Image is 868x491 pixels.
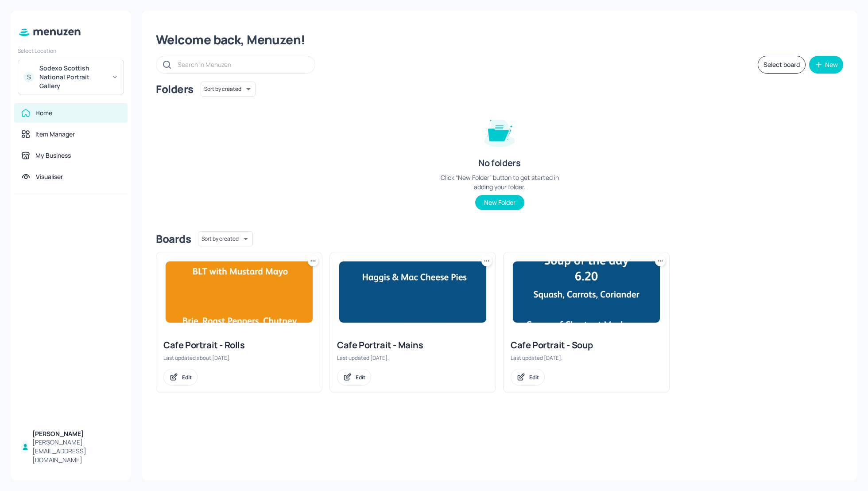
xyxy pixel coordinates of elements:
div: Sodexo Scottish National Portrait Gallery [39,64,106,90]
div: Edit [356,374,365,381]
div: Boards [156,232,191,246]
div: Last updated [DATE]. [511,354,662,362]
img: 2025-06-09-1749458614777l187jgfxbq.jpeg [339,261,486,323]
div: New [825,62,838,68]
div: Edit [529,374,539,381]
button: New [809,56,843,74]
div: S [23,72,34,82]
div: Sort by created [201,80,256,98]
div: Home [35,109,52,117]
div: Select Location [18,47,124,55]
div: No folders [478,157,520,169]
img: 2025-05-27-17483385572063272ok3ggty.jpeg [513,261,660,323]
button: New Folder [475,195,524,210]
button: Select board [758,56,806,74]
div: Cafe Portrait - Mains [337,339,488,351]
div: Last updated about [DATE]. [163,354,315,362]
div: Item Manager [35,130,75,139]
div: Sort by created [198,230,253,248]
div: Visualiser [36,172,63,181]
div: Folders [156,82,194,96]
div: [PERSON_NAME] [32,429,120,438]
div: [PERSON_NAME][EMAIL_ADDRESS][DOMAIN_NAME] [32,438,120,464]
img: folder-empty [477,109,522,153]
div: Click “New Folder” button to get started in adding your folder. [433,173,566,191]
input: Search in Menuzen [178,58,306,71]
div: My Business [35,151,71,160]
div: Cafe Portrait - Soup [511,339,662,351]
div: Last updated [DATE]. [337,354,488,362]
img: 2025-07-18-1752834383508y7sr9b66ucp.jpeg [166,261,313,323]
div: Cafe Portrait - Rolls [163,339,315,351]
div: Welcome back, Menuzen! [156,32,843,48]
div: Edit [182,374,192,381]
